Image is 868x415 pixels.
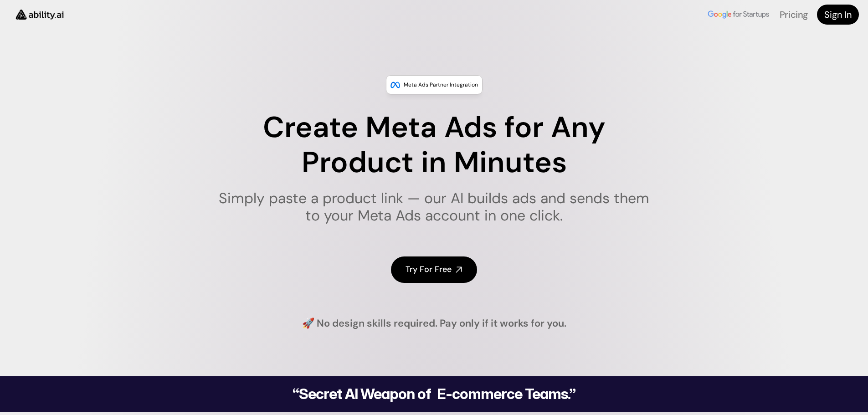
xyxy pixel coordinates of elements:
h4: 🚀 No design skills required. Pay only if it works for you. [302,317,566,331]
a: Try For Free [391,256,477,282]
h2: “Secret AI Weapon of E-commerce Teams.” [269,387,599,401]
p: Meta Ads Partner Integration [404,80,478,89]
h4: Sign In [824,8,852,21]
h1: Simply paste a product link — our AI builds ads and sends them to your Meta Ads account in one cl... [213,190,655,225]
h4: Try For Free [406,264,452,275]
a: Sign In [817,5,859,25]
a: Pricing [780,9,808,20]
h1: Create Meta Ads for Any Product in Minutes [213,110,655,180]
